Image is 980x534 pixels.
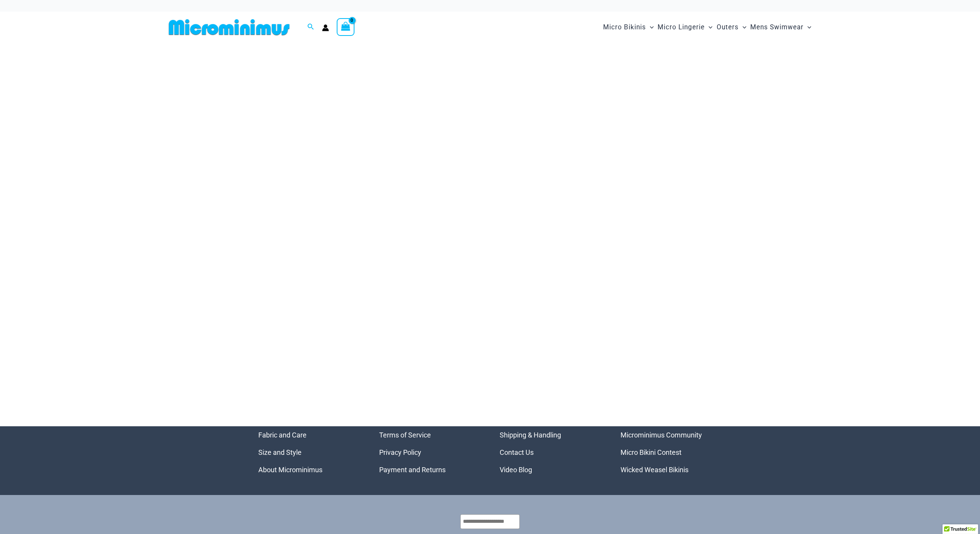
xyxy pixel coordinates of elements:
a: Video Blog [500,466,532,474]
aside: Footer Widget 4 [621,426,722,478]
a: Contact Us [500,448,534,456]
span: Menu Toggle [646,17,654,37]
span: Menu Toggle [705,17,712,37]
a: Account icon link [322,24,329,31]
nav: Menu [379,426,481,478]
a: Microminimus Community [621,431,702,439]
a: Micro BikinisMenu ToggleMenu Toggle [601,15,656,39]
nav: Menu [621,426,722,478]
span: Menu Toggle [804,17,811,37]
a: Payment and Returns [379,466,446,474]
a: Shipping & Handling [500,431,561,439]
aside: Footer Widget 2 [379,426,481,478]
a: Micro Bikini Contest [621,448,682,456]
img: MM SHOP LOGO FLAT [166,19,293,36]
span: Mens Swimwear [750,17,804,37]
nav: Menu [258,426,360,478]
span: Menu Toggle [739,17,746,37]
span: Micro Lingerie [658,17,705,37]
a: Micro LingerieMenu ToggleMenu Toggle [656,15,714,39]
aside: Footer Widget 3 [500,426,601,478]
nav: Site Navigation [600,14,814,40]
a: About Microminimus [258,466,322,474]
a: Privacy Policy [379,448,421,456]
a: Terms of Service [379,431,431,439]
span: Micro Bikinis [603,17,646,37]
a: Search icon link [307,22,314,32]
span: Outers [717,17,739,37]
nav: Menu [500,426,601,478]
a: Fabric and Care [258,431,307,439]
a: Size and Style [258,448,302,456]
a: Mens SwimwearMenu ToggleMenu Toggle [748,15,813,39]
a: View Shopping Cart, empty [337,18,354,36]
aside: Footer Widget 1 [258,426,360,478]
a: Wicked Weasel Bikinis [621,466,688,474]
a: OutersMenu ToggleMenu Toggle [715,15,748,39]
